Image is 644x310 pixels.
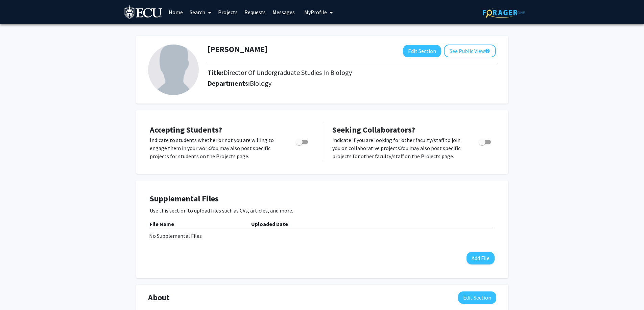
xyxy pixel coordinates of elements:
[483,7,525,18] img: ForagerOne Logo
[150,194,495,204] h4: Supplemental Files
[304,9,327,16] span: My Profile
[444,45,496,57] button: See Public View
[458,291,496,304] button: Edit About
[403,45,441,57] button: Edit Section
[124,5,163,21] img: East Carolina University Logo
[186,0,215,24] a: Search
[215,0,241,24] a: Projects
[148,291,170,304] span: About
[223,68,352,77] span: Director Of Undergraduate Studies In Biology
[165,0,186,24] a: Home
[202,79,501,87] h2: Departments:
[150,221,174,227] b: File Name
[476,136,495,146] div: Toggle
[208,45,268,54] h1: [PERSON_NAME]
[208,68,352,77] h2: Title:
[251,221,288,227] b: Uploaded Date
[150,206,495,215] p: Use this section to upload files such as CVs, articles, and more.
[241,0,269,24] a: Requests
[332,136,466,160] p: Indicate if you are looking for other faculty/staff to join you on collaborative projects. You ma...
[485,47,490,55] mat-icon: help
[467,252,495,264] button: Add File
[250,79,271,87] span: Biology
[149,232,495,240] div: No Supplemental Files
[5,280,29,305] iframe: Chat
[332,124,415,135] span: Seeking Collaborators?
[269,0,298,24] a: Messages
[148,45,199,95] img: Profile Picture
[150,136,283,160] p: Indicate to students whether or not you are willing to engage them in your work. You may also pos...
[150,124,222,135] span: Accepting Students?
[293,136,312,146] div: Toggle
